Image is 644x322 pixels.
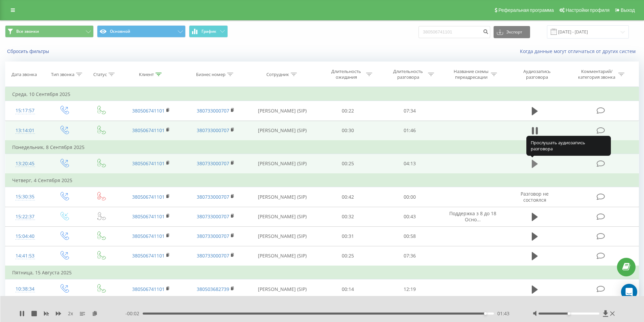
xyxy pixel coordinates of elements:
[379,187,441,207] td: 00:00
[577,69,617,80] div: Комментарий/категория звонка
[248,279,317,299] td: [PERSON_NAME] (SIP)
[139,72,154,77] div: Клиент
[515,69,559,80] div: Аудиозапись разговора
[12,190,38,203] div: 15:30:35
[5,88,639,101] td: Среда, 10 Сентября 2025
[248,226,317,246] td: [PERSON_NAME] (SIP)
[5,174,639,187] td: Четверг, 4 Сентября 2025
[12,282,38,296] div: 10:38:34
[51,72,74,77] div: Тип звонка
[453,69,489,80] div: Название схемы переадресации
[379,279,441,299] td: 12:19
[248,187,317,207] td: [PERSON_NAME] (SIP)
[132,252,165,259] a: 380506741101
[12,230,38,243] div: 15:04:40
[11,72,37,77] div: Дата звонка
[379,207,441,226] td: 00:43
[520,48,639,54] a: Когда данные могут отличаться от других систем
[12,210,38,223] div: 15:22:37
[379,154,441,174] td: 04:13
[248,101,317,121] td: [PERSON_NAME] (SIP)
[197,213,229,220] a: 380733000707
[526,136,611,156] div: Прослушать аудиозапись разговора
[5,48,52,54] button: Сбросить фильтры
[494,26,530,38] button: Экспорт
[197,194,229,200] a: 380733000707
[568,312,570,315] div: Accessibility label
[12,249,38,263] div: 14:41:53
[132,213,165,220] a: 380506741101
[449,210,496,223] span: Поддержка з 8 до 18 Осно...
[93,72,107,77] div: Статус
[317,154,379,174] td: 00:25
[248,246,317,266] td: [PERSON_NAME] (SIP)
[379,246,441,266] td: 07:36
[12,104,38,117] div: 15:17:57
[197,127,229,133] a: 380733000707
[5,141,639,154] td: Понедельник, 8 Сентября 2025
[132,127,165,133] a: 380506741101
[379,226,441,246] td: 00:58
[197,107,229,114] a: 380733000707
[132,233,165,239] a: 380506741101
[132,286,165,292] a: 380506741101
[189,25,228,38] button: График
[12,157,38,170] div: 13:20:45
[497,310,509,317] span: 01:43
[5,266,639,279] td: Пятница, 15 Августа 2025
[317,121,379,141] td: 00:30
[317,187,379,207] td: 00:42
[317,226,379,246] td: 00:31
[201,29,216,34] span: График
[621,284,637,300] div: Open Intercom Messenger
[328,69,364,80] div: Длительность ожидания
[196,72,225,77] div: Бизнес номер
[97,25,186,38] button: Основной
[248,207,317,226] td: [PERSON_NAME] (SIP)
[197,233,229,239] a: 380733000707
[132,194,165,200] a: 380506741101
[621,7,635,13] span: Выход
[484,312,486,315] div: Accessibility label
[197,252,229,259] a: 380733000707
[132,107,165,114] a: 380506741101
[68,310,73,317] span: 2 x
[5,25,94,38] button: Все звонки
[379,101,441,121] td: 07:34
[317,101,379,121] td: 00:22
[248,121,317,141] td: [PERSON_NAME] (SIP)
[16,29,39,34] span: Все звонки
[125,310,143,317] span: - 00:02
[248,154,317,174] td: [PERSON_NAME] (SIP)
[317,207,379,226] td: 00:32
[197,160,229,167] a: 380733000707
[12,124,38,137] div: 13:14:01
[390,69,426,80] div: Длительность разговора
[317,279,379,299] td: 00:14
[566,7,610,13] span: Настройки профиля
[197,286,229,292] a: 380503682739
[419,26,490,38] input: Поиск по номеру
[521,191,549,203] span: Разговор не состоялся
[132,160,165,167] a: 380506741101
[379,121,441,141] td: 01:46
[317,246,379,266] td: 00:25
[266,72,289,77] div: Сотрудник
[498,7,554,13] span: Реферальная программа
